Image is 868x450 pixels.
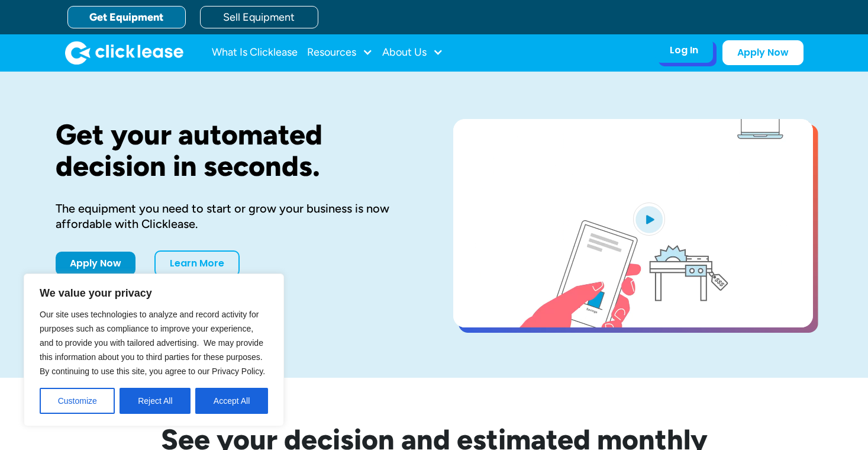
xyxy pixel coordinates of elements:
a: Apply Now [56,252,135,275]
a: open lightbox [453,119,813,327]
button: Accept All [195,388,268,414]
a: Apply Now [722,40,804,65]
button: Reject All [120,388,191,414]
a: Get Equipment [67,6,186,28]
div: We value your privacy [24,274,284,426]
a: What Is Clicklease [212,41,298,65]
button: Customize [40,388,115,414]
h1: Get your automated decision in seconds. [56,119,415,182]
div: The equipment you need to start or grow your business is now affordable with Clicklease. [56,201,415,232]
a: Sell Equipment [200,6,318,28]
a: home [65,41,183,65]
div: Log In [670,44,698,56]
span: Our site uses technologies to analyze and record activity for purposes such as compliance to impr... [40,310,265,376]
a: Learn More [154,250,240,277]
img: Clicklease logo [65,41,183,65]
div: Resources [307,41,373,65]
p: We value your privacy [40,286,268,300]
div: About Us [382,41,443,65]
img: Blue play button logo on a light blue circular background [633,202,665,236]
